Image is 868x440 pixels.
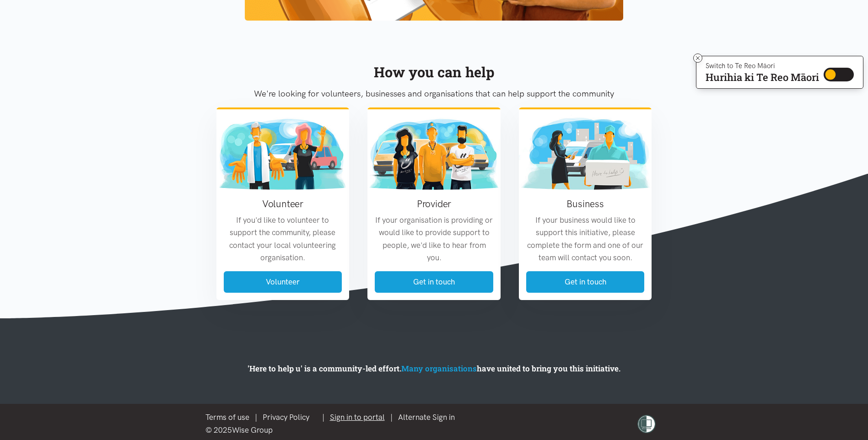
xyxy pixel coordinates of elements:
[205,424,460,436] div: © 2025
[322,413,460,422] span: | |
[224,271,342,293] a: Volunteer
[330,413,385,422] a: Sign in to portal
[154,362,714,375] p: 'Here to help u' is a community-led effort. have united to bring you this initiative.
[263,413,309,422] a: Privacy Policy
[637,415,656,433] img: shielded
[224,214,342,264] p: If you'd like to volunteer to support the community, please contact your local volunteering organ...
[224,197,342,210] h3: Volunteer
[216,61,652,83] div: How you can help
[375,271,493,293] a: Get in touch
[375,197,493,210] h3: Provider
[706,73,819,81] p: Hurihia ki Te Reo Māori
[232,425,273,435] a: Wise Group
[375,214,493,264] p: If your organisation is providing or would like to provide support to people, we'd like to hear f...
[526,197,645,210] h3: Business
[398,413,455,422] a: Alternate Sign in
[526,214,645,264] p: If your business would like to support this initiative, please complete the form and one of our t...
[401,363,477,374] a: Many organisations
[216,87,652,101] p: We're looking for volunteers, businesses and organisations that can help support the community
[205,411,460,424] div: |
[706,63,819,69] p: Switch to Te Reo Māori
[205,413,249,422] a: Terms of use
[526,271,645,293] a: Get in touch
